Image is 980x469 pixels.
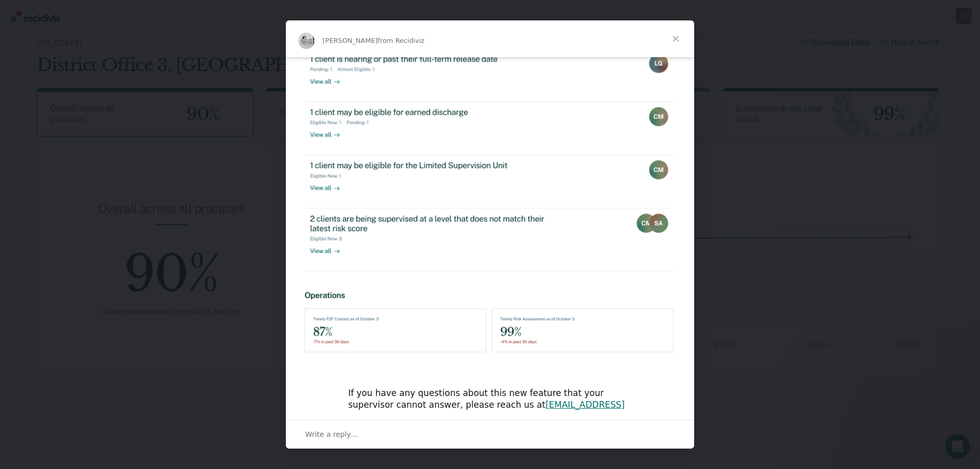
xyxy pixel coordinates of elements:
[298,33,314,49] img: Profile image for Kim
[348,387,632,436] div: If you have any questions about this new feature that your supervisor cannot answer, please reach...
[378,37,425,44] span: from Recidiviz
[305,428,358,441] span: Write a reply…
[348,400,625,422] a: [EMAIL_ADDRESS][DOMAIN_NAME]
[323,37,378,44] span: [PERSON_NAME]
[657,20,694,57] span: Close
[286,419,694,449] div: Open conversation and reply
